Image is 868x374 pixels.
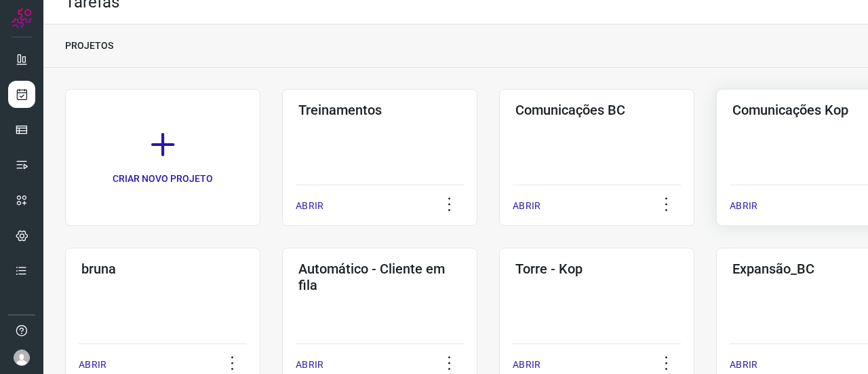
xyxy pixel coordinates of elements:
h3: Comunicações BC [515,102,678,118]
p: PROJETOS [65,39,113,53]
h3: bruna [81,261,244,277]
p: ABRIR [513,358,540,372]
p: ABRIR [730,199,757,213]
p: ABRIR [296,358,323,372]
p: CRIAR NOVO PROJETO [113,172,213,186]
h3: Torre - Kop [515,261,678,277]
p: ABRIR [513,199,540,213]
img: Logo [12,8,32,29]
p: ABRIR [730,358,757,372]
h3: Treinamentos [298,102,461,118]
img: avatar-user-boy.jpg [14,350,30,366]
p: ABRIR [296,199,323,213]
p: ABRIR [79,358,106,372]
h3: Automático - Cliente em fila [298,261,461,293]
